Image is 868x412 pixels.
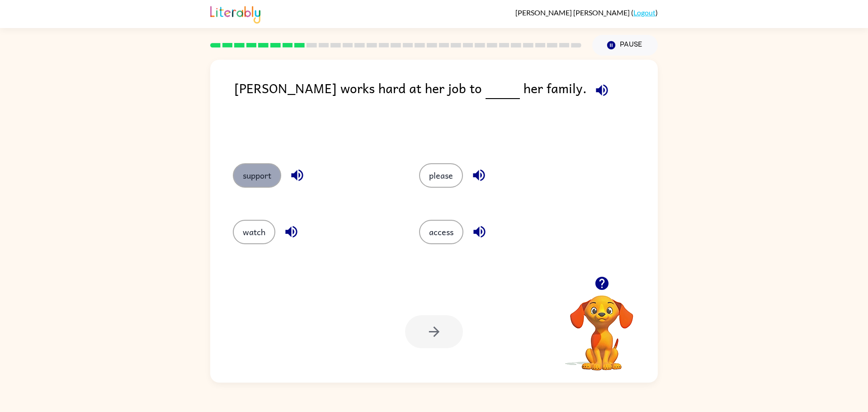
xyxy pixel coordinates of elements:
[515,8,631,17] span: [PERSON_NAME] [PERSON_NAME]
[210,4,260,24] img: Literably
[592,35,658,56] button: Pause
[233,163,281,188] button: support
[233,220,275,244] button: watch
[234,78,658,145] div: [PERSON_NAME] works hard at her job to her family.
[633,8,656,17] a: Logout
[419,163,463,188] button: please
[515,8,658,17] div: ( )
[557,281,647,372] video: Your browser must support playing .mp4 files to use Literably. Please try using another browser.
[419,220,463,244] button: access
